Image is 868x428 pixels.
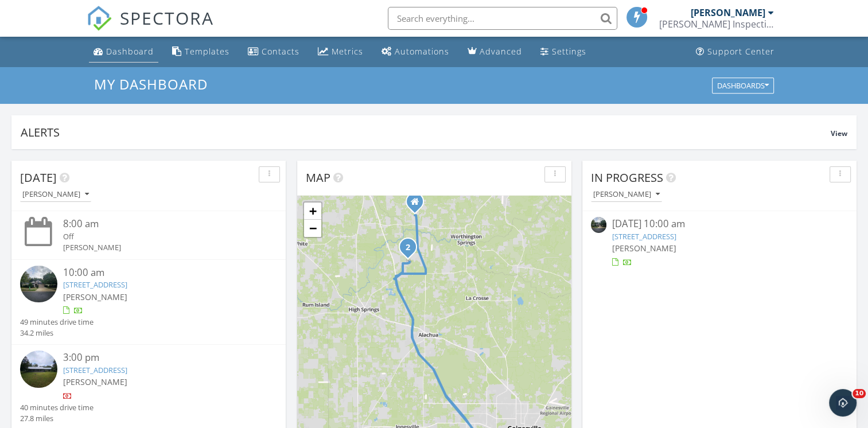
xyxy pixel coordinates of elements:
div: Settings [552,46,586,57]
div: 34.2 miles [20,328,94,338]
div: Alerts [21,124,831,140]
span: [PERSON_NAME] [612,243,676,254]
div: 10:00 am [63,266,256,280]
div: Templates [185,46,229,57]
span: SPECTORA [120,6,214,30]
span: [DATE] [20,170,57,185]
div: [DATE] 10:00 am [612,217,826,231]
span: 10 [853,389,866,398]
img: 9564311%2Fcover_photos%2FNqSE262qi8S0ZkkMXLwL%2Fsmall.jpg [20,351,57,388]
i: 2 [406,244,410,252]
a: SPECTORA [87,15,214,40]
div: Metrics [332,46,363,57]
a: Zoom out [304,220,321,237]
div: Garber Inspection Services [659,18,774,30]
div: Dashboards [717,81,769,90]
span: [PERSON_NAME] [63,376,127,387]
div: Dashboard [106,46,154,57]
a: Dashboard [89,41,158,63]
a: Advanced [463,41,527,63]
div: 8:00 am [63,217,256,231]
img: The Best Home Inspection Software - Spectora [87,6,112,31]
div: Off [63,231,256,242]
a: [STREET_ADDRESS] [612,231,676,242]
a: Settings [536,41,591,63]
a: 10:00 am [STREET_ADDRESS] [PERSON_NAME] 49 minutes drive time 34.2 miles [20,266,277,339]
div: Advanced [480,46,522,57]
button: Dashboards [712,77,774,94]
a: Automations (Basic) [377,41,454,63]
a: Templates [168,41,234,63]
div: 6724 SW 60th Path, Lake Butler FL 32054 [415,201,422,208]
input: Search everything... [388,7,617,30]
a: Metrics [313,41,368,63]
span: Map [306,170,330,185]
div: [PERSON_NAME] [593,190,660,199]
button: [PERSON_NAME] [591,187,662,203]
div: 49 minutes drive time [20,317,94,328]
div: 3:00 pm [63,351,256,365]
div: [PERSON_NAME] [691,7,765,18]
span: My Dashboard [94,75,208,94]
div: Automations [395,46,449,57]
div: 26624 NW 165 St, Alachua, FL 32615 [408,247,415,254]
iframe: Intercom live chat [829,389,857,417]
a: [STREET_ADDRESS] [63,365,127,375]
a: Contacts [243,41,304,63]
span: In Progress [591,170,663,185]
a: [STREET_ADDRESS] [63,279,127,290]
img: 9550415%2Freports%2Fe14a3869-aad5-4be3-88ae-37d863fc488e%2Fcover_photos%2Fvb9SeksH7u7Z9W3rmjQ6%2F... [20,266,57,303]
span: [PERSON_NAME] [63,291,127,302]
img: 9550415%2Freports%2Fe14a3869-aad5-4be3-88ae-37d863fc488e%2Fcover_photos%2Fvb9SeksH7u7Z9W3rmjQ6%2F... [591,217,606,232]
a: 3:00 pm [STREET_ADDRESS] [PERSON_NAME] 40 minutes drive time 27.8 miles [20,351,277,424]
a: Zoom in [304,203,321,220]
div: Contacts [262,46,299,57]
div: Support Center [707,46,774,57]
div: [PERSON_NAME] [22,190,89,199]
div: [PERSON_NAME] [63,242,256,253]
a: Support Center [691,41,779,63]
div: 27.8 miles [20,413,94,424]
button: [PERSON_NAME] [20,187,91,203]
a: [DATE] 10:00 am [STREET_ADDRESS] [PERSON_NAME] [591,217,848,268]
div: 40 minutes drive time [20,402,94,413]
span: View [831,129,847,138]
